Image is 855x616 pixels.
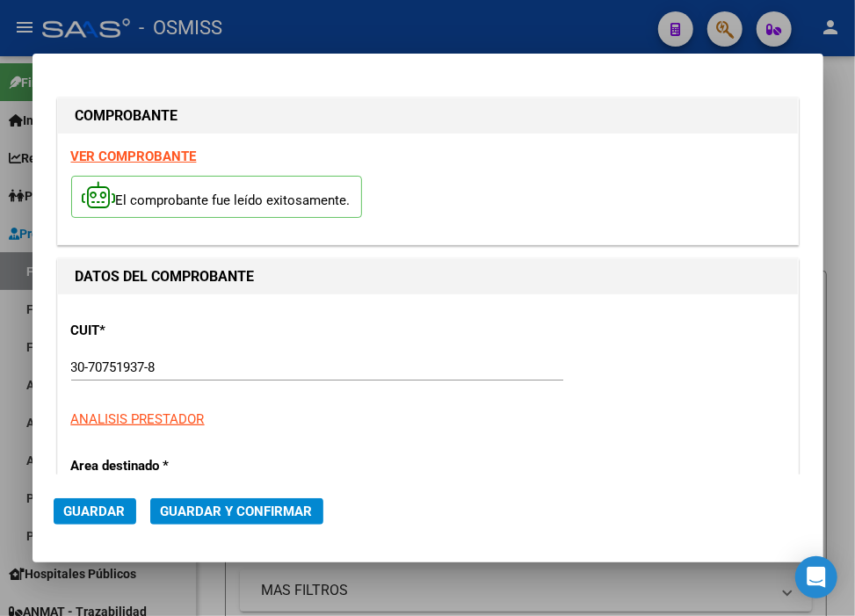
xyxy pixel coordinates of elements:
[64,504,126,519] span: Guardar
[76,107,178,124] strong: COMPROBANTE
[795,556,837,598] div: Open Intercom Messenger
[71,176,362,219] p: El comprobante fue leído exitosamente.
[76,268,255,285] strong: DATOS DEL COMPROBANTE
[71,411,205,427] span: ANALISIS PRESTADOR
[54,498,136,525] button: Guardar
[150,498,323,525] button: Guardar y Confirmar
[71,456,286,476] p: Area destinado *
[71,149,197,164] a: VER COMPROBANTE
[161,504,313,519] span: Guardar y Confirmar
[71,321,286,341] p: CUIT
